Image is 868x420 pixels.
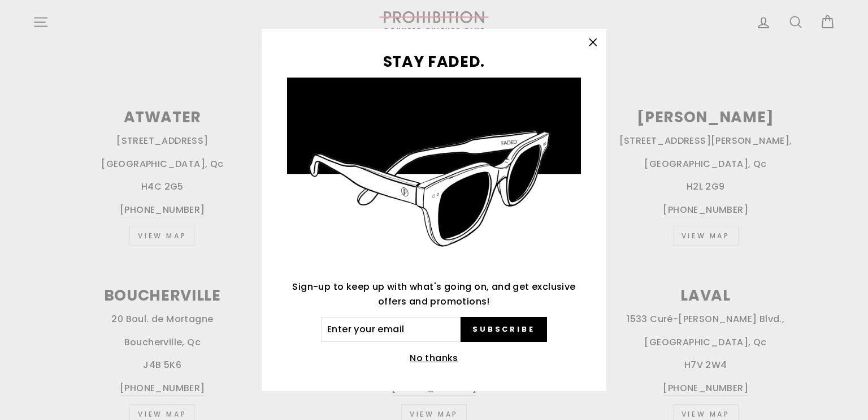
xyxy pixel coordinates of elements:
button: Subscribe [461,317,547,342]
span: Subscribe [472,324,535,335]
button: No thanks [406,350,462,366]
h3: STAY FADED. [287,54,581,70]
input: Enter your email [321,317,461,342]
p: Sign-up to keep up with what's going on, and get exclusive offers and promotions! [287,280,581,308]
